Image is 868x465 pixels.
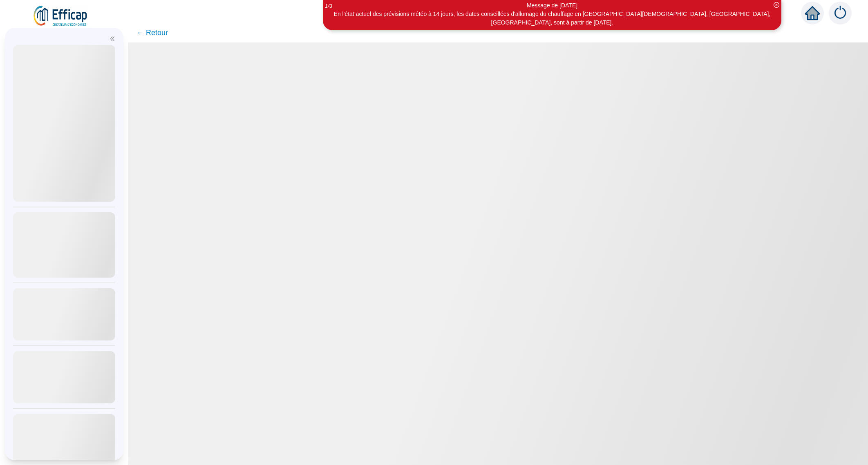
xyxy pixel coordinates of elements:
i: 1 / 3 [325,3,332,9]
div: En l'état actuel des prévisions météo à 14 jours, les dates conseillées d'allumage du chauffage e... [324,10,780,27]
span: close-circle [774,2,779,8]
img: alerts [829,2,852,24]
span: ← Retour [136,27,168,38]
div: Message de [DATE] [324,1,780,10]
img: efficap energie logo [33,5,89,28]
span: home [805,6,820,20]
span: double-left [110,36,115,42]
